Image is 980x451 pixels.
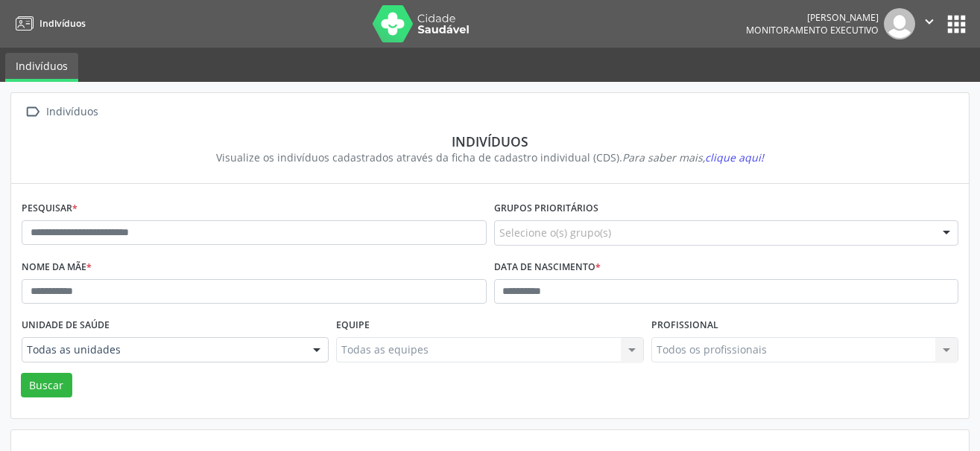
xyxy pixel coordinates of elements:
span: Todas as unidades [27,342,298,357]
label: Pesquisar [22,197,78,220]
a:  Indivíduos [22,101,101,123]
span: Monitoramento Executivo [746,24,879,36]
div: Indivíduos [32,133,948,150]
label: Nome da mãe [22,256,92,279]
div: Indivíduos [43,101,101,123]
i:  [921,13,938,30]
img: img [884,8,915,39]
span: Selecione o(s) grupo(s) [499,225,611,240]
i: Para saber mais, [622,150,764,164]
i:  [22,101,43,123]
label: Profissional [651,314,718,337]
a: Indivíduos [10,11,86,36]
button: Buscar [21,373,72,398]
span: clique aqui! [705,150,764,164]
div: Visualize os indivíduos cadastrados através da ficha de cadastro individual (CDS). [32,150,948,165]
div: [PERSON_NAME] [746,11,879,24]
button: apps [943,11,970,37]
label: Grupos prioritários [494,197,598,220]
button:  [915,8,943,39]
label: Equipe [336,314,370,337]
label: Data de nascimento [494,256,601,279]
label: Unidade de saúde [22,314,110,337]
span: Indivíduos [39,17,86,30]
a: Indivíduos [5,53,78,82]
